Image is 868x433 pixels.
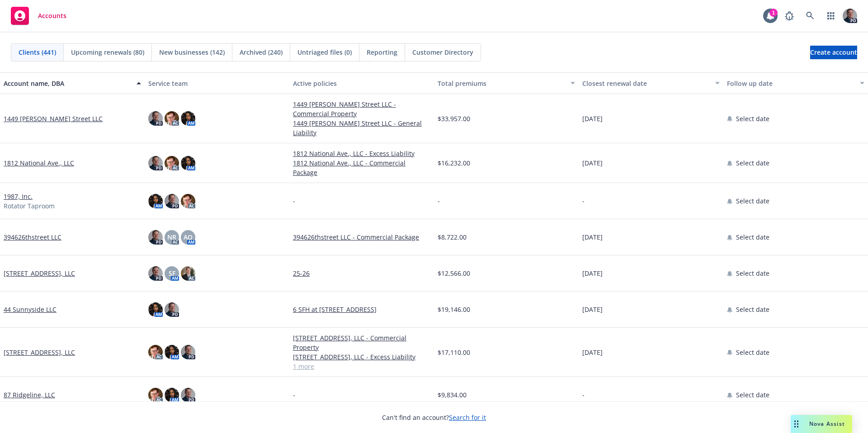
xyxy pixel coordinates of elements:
span: [DATE] [582,158,603,168]
span: [DATE] [582,305,603,314]
span: Select date [736,158,769,168]
a: 394626thstreet LLC - Commercial Package [293,232,430,242]
span: Untriaged files (0) [297,47,352,57]
span: Accounts [38,12,66,19]
span: Rotator Taproom [4,201,55,211]
span: [DATE] [582,232,603,242]
button: Nova Assist [791,415,852,433]
span: Select date [736,348,769,357]
span: [DATE] [582,268,603,278]
img: photo [181,388,195,402]
span: $8,722.00 [438,232,467,242]
div: Account name, DBA [4,79,131,88]
a: Report a Bug [780,7,798,25]
a: Switch app [822,7,840,25]
img: photo [181,156,195,170]
img: photo [165,345,179,359]
a: Search [801,7,819,25]
a: 1812 National Ave., LLC - Excess Liability [293,149,430,158]
a: Search for it [449,413,486,422]
a: 1449 [PERSON_NAME] Street LLC [4,114,103,123]
span: [DATE] [582,348,603,357]
span: Select date [736,196,769,206]
a: 1449 [PERSON_NAME] Street LLC - Commercial Property [293,99,430,118]
a: 1 more [293,362,430,371]
img: photo [181,194,195,208]
span: Upcoming renewals (80) [71,47,144,57]
span: - [293,390,295,400]
img: photo [148,194,163,208]
img: photo [165,194,179,208]
a: 25-26 [293,268,430,278]
span: Archived (240) [240,47,283,57]
span: $12,566.00 [438,268,470,278]
img: photo [148,345,163,359]
span: Select date [736,268,769,278]
span: - [293,196,295,206]
img: photo [148,230,163,245]
img: photo [165,111,179,126]
img: photo [148,156,163,170]
button: Closest renewal date [579,72,723,94]
span: Create account [810,44,857,61]
div: Follow up date [727,79,854,88]
a: 87 Ridgeline, LLC [4,390,55,400]
a: 394626thstreet LLC [4,232,61,242]
button: Service team [145,72,289,94]
a: [STREET_ADDRESS], LLC - Excess Liability [293,352,430,362]
a: 1812 National Ave., LLC - Commercial Package [293,158,430,177]
img: photo [843,9,857,23]
img: photo [148,266,163,281]
span: [DATE] [582,114,603,123]
a: [STREET_ADDRESS], LLC - Commercial Property [293,333,430,352]
span: Select date [736,114,769,123]
img: photo [148,388,163,402]
a: [STREET_ADDRESS], LLC [4,268,75,278]
img: photo [165,302,179,317]
div: Closest renewal date [582,79,710,88]
img: photo [148,111,163,126]
span: Select date [736,232,769,242]
button: Active policies [289,72,434,94]
a: 1812 National Ave., LLC [4,158,74,168]
span: Clients (441) [19,47,56,57]
span: $19,146.00 [438,305,470,314]
span: - [582,196,585,206]
span: $9,834.00 [438,390,467,400]
span: Select date [736,390,769,400]
a: 1987, Inc. [4,192,33,201]
a: [STREET_ADDRESS], LLC [4,348,75,357]
span: Customer Directory [412,47,473,57]
div: 1 [769,9,778,17]
span: New businesses (142) [159,47,225,57]
span: NR [167,232,176,242]
a: 44 Sunnyside LLC [4,305,57,314]
a: Accounts [7,3,70,28]
img: photo [181,111,195,126]
a: 6 SFH at [STREET_ADDRESS] [293,305,430,314]
button: Total premiums [434,72,579,94]
span: Can't find an account? [382,413,486,422]
span: Reporting [367,47,397,57]
a: 1449 [PERSON_NAME] Street LLC - General Liability [293,118,430,137]
div: Active policies [293,79,430,88]
div: Total premiums [438,79,565,88]
a: Create account [810,46,857,59]
span: $33,957.00 [438,114,470,123]
span: $16,232.00 [438,158,470,168]
img: photo [181,266,195,281]
span: - [438,196,440,206]
span: Select date [736,305,769,314]
span: SF [169,268,175,278]
span: - [582,390,585,400]
img: photo [148,302,163,317]
span: Nova Assist [809,420,845,428]
img: photo [165,156,179,170]
span: $17,110.00 [438,348,470,357]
